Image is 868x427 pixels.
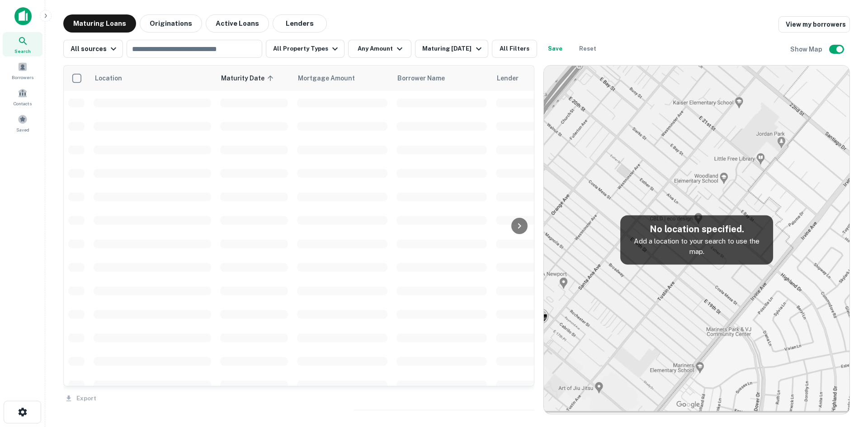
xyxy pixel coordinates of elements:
[415,40,488,58] button: Maturing [DATE]
[12,74,33,81] span: Borrowers
[627,222,766,236] h5: No location specified.
[273,14,327,33] button: Lenders
[14,7,32,25] img: capitalize-icon.png
[422,43,484,54] div: Maturing [DATE]
[140,14,202,33] button: Originations
[544,66,849,414] img: map-placeholder.webp
[266,40,344,58] button: All Property Types
[627,236,766,257] p: Add a location to your search to use the map.
[3,111,42,135] a: Saved
[94,73,122,84] span: Location
[89,66,216,91] th: Location
[63,14,136,33] button: Maturing Loans
[492,40,537,58] button: All Filters
[14,100,32,107] span: Contacts
[778,16,850,33] a: View my borrowers
[348,40,411,58] button: Any Amount
[221,73,276,84] span: Maturity Date
[790,44,824,54] h6: Show Map
[298,73,367,84] span: Mortgage Amount
[71,43,119,54] div: All sources
[3,84,42,109] a: Contacts
[573,40,602,58] button: Reset
[63,40,123,58] button: All sources
[392,66,491,91] th: Borrower Name
[541,40,570,58] button: Save your search to get updates of matches that match your search criteria.
[16,126,29,133] span: Saved
[3,32,42,56] a: Search
[292,66,392,91] th: Mortgage Amount
[397,73,445,84] span: Borrower Name
[206,14,269,33] button: Active Loans
[14,47,31,55] span: Search
[491,66,636,91] th: Lender
[216,66,292,91] th: Maturity Date
[497,73,519,84] span: Lender
[3,58,42,83] a: Borrowers
[823,355,868,398] iframe: Chat Widget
